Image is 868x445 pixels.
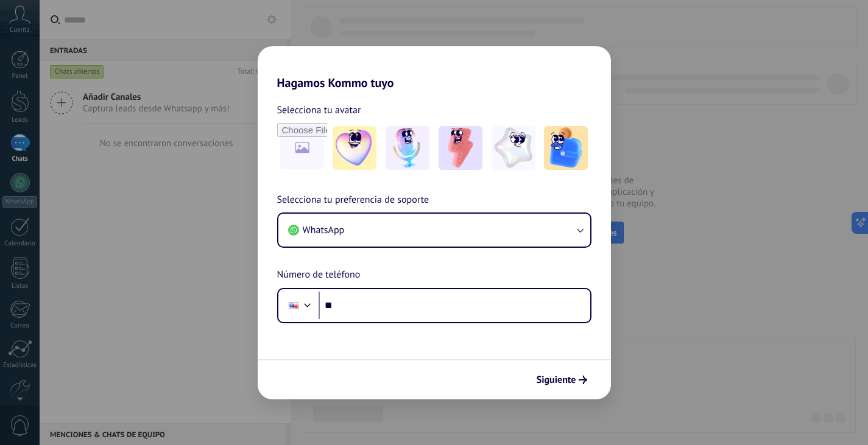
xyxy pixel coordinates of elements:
img: -1.jpeg [333,126,376,170]
span: Selecciona tu avatar [277,102,361,118]
span: WhatsApp [303,224,345,236]
button: WhatsApp [278,214,590,247]
img: -3.jpeg [439,126,482,170]
button: Siguiente [531,370,593,390]
h2: Hagamos Kommo tuyo [258,46,611,90]
img: -5.jpeg [544,126,588,170]
div: United States: + 1 [282,293,305,318]
img: -4.jpeg [492,126,535,170]
img: -2.jpeg [386,126,429,170]
span: Número de teléfono [277,267,361,283]
span: Siguiente [537,376,576,384]
span: Selecciona tu preferencia de soporte [277,192,429,208]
